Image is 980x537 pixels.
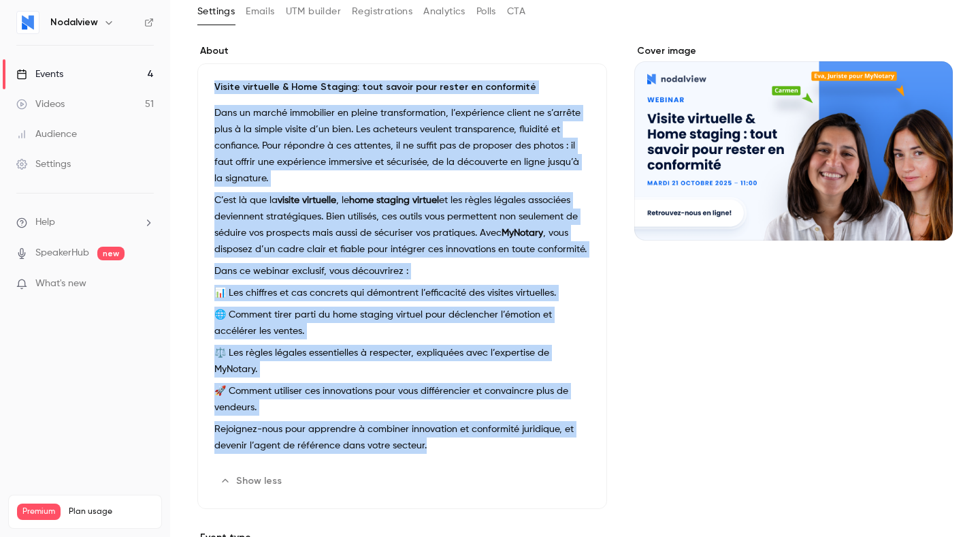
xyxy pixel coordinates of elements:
p: 🚀 Comment utiliser ces innovations pour vous différencier et convaincre plus de vendeurs. [214,383,590,416]
p: Visite virtuelle & Home Staging: tout savoir pour rester en conformité [214,80,590,94]
button: Registrations [352,1,412,22]
img: Nodalview [17,12,39,33]
div: Events [16,67,63,81]
button: Emails [246,1,274,22]
p: ⚖️ Les règles légales essentielles à respecter, expliquées avec l’expertise de MyNotary. [214,345,590,378]
button: Analytics [423,1,465,22]
label: About [197,44,607,58]
span: What's new [35,277,86,291]
button: UTM builder [286,1,341,22]
button: Show less [214,470,290,492]
span: new [97,247,125,260]
p: 📊 Les chiffres et cas concrets qui démontrent l’efficacité des visites virtuelles. [214,285,590,301]
p: Dans ce webinar exclusif, vous découvrirez : [214,263,590,279]
button: CTA [507,1,525,22]
div: Settings [16,157,71,171]
button: Polls [476,1,496,22]
section: Cover image [634,44,953,241]
strong: MyNotary [502,228,543,238]
div: Videos [16,97,65,111]
p: 🌐 Comment tirer parti du home staging virtuel pour déclencher l’émotion et accélérer les ventes. [214,307,590,339]
button: Settings [197,1,235,22]
strong: home staging virtuel [349,196,439,205]
strong: visite virtuelle [278,196,336,205]
p: C’est là que la , le et les règles légales associées deviennent stratégiques. Bien utilisés, ces ... [214,192,590,258]
div: Audience [16,127,77,141]
span: Premium [17,504,61,520]
a: SpeakerHub [35,246,89,260]
h6: Nodalview [50,16,98,29]
p: Dans un marché immobilier en pleine transformation, l’expérience client ne s’arrête plus à la sim... [214,105,590,187]
span: Plan usage [69,506,153,517]
p: Rejoignez-nous pour apprendre à combiner innovation et conformité juridique, et devenir l’agent d... [214,421,590,454]
li: help-dropdown-opener [16,215,154,230]
span: Help [35,215,55,230]
label: Cover image [634,44,953,58]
